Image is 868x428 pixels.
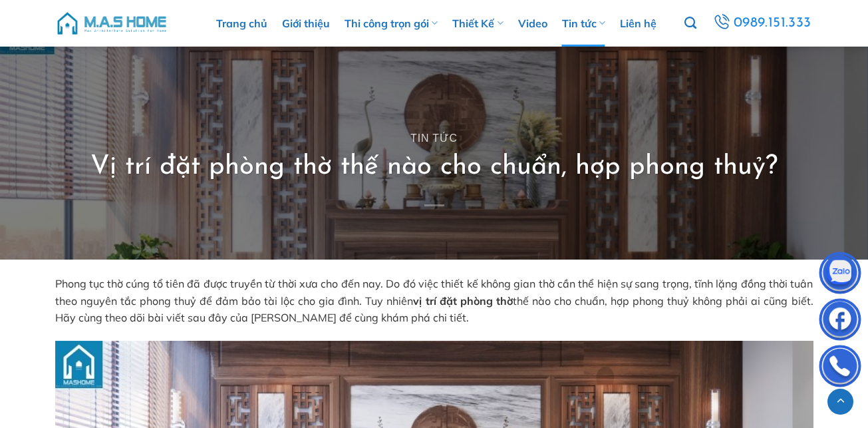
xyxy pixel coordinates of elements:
[55,276,813,327] p: Phong tục thờ cúng tổ tiên đã được truyền từ thời xưa cho đến nay. Do đó việc thiết kế không gian...
[820,348,860,388] img: Phone
[820,255,860,295] img: Zalo
[413,294,512,308] strong: vị trí đặt phòng thờ
[711,11,813,35] a: 0989.151.333
[734,12,811,35] span: 0989.151.333
[820,302,860,341] img: Facebook
[90,150,778,184] h1: Vị trí đặt phòng thờ thế nào cho chuẩn, hợp phong thuỷ?
[684,9,696,37] a: Tìm kiếm
[827,389,853,415] a: Lên đầu trang
[55,3,168,43] img: M.A.S HOME – Tổng Thầu Thiết Kế Và Xây Nhà Trọn Gói
[410,132,458,144] a: Tin tức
